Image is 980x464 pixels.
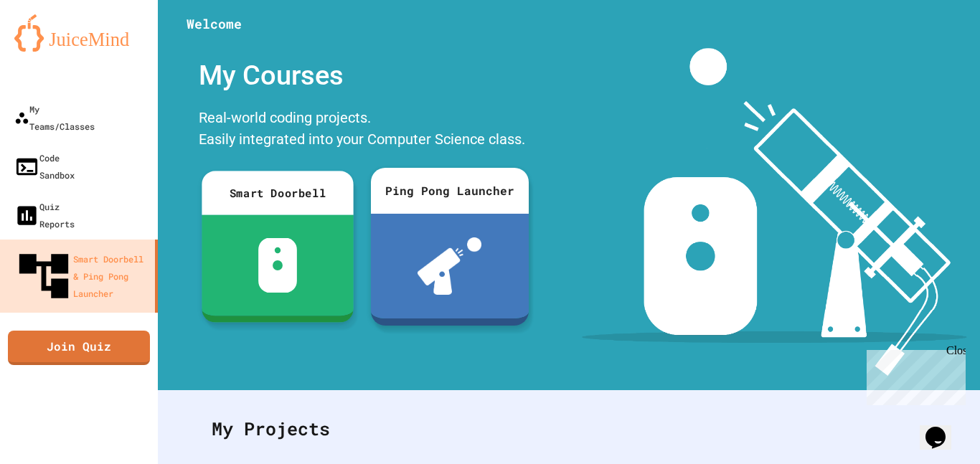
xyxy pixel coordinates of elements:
[197,401,941,457] div: My Projects
[192,48,536,103] div: My Courses
[920,407,966,450] iframe: chat widget
[861,344,966,405] iframe: chat widget
[371,168,529,214] div: Ping Pong Launcher
[6,6,99,91] div: Chat with us now!Close
[202,171,354,215] div: Smart Doorbell
[14,100,95,135] div: My Teams/Classes
[8,331,150,365] a: Join Quiz
[14,149,75,184] div: Code Sandbox
[418,237,481,295] img: ppl-with-ball.png
[192,103,536,157] div: Real-world coding projects. Easily integrated into your Computer Science class.
[14,198,75,232] div: Quiz Reports
[14,247,149,306] div: Smart Doorbell & Ping Pong Launcher
[258,238,297,293] img: sdb-white.svg
[582,48,966,376] img: banner-image-my-projects.png
[14,14,143,52] img: logo-orange.svg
